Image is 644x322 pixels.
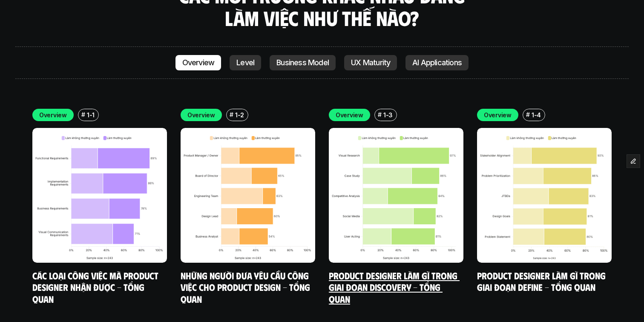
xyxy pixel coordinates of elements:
p: Overview [336,110,363,119]
p: Overview [182,58,215,67]
a: Level [230,55,261,70]
a: Overview [175,55,221,70]
p: Business Model [276,58,329,67]
p: 1-2 [235,110,244,119]
button: Edit Framer Content [627,155,640,168]
a: Business Model [270,55,336,70]
p: AI Applications [412,58,462,67]
p: 1-4 [532,110,541,119]
a: UX Maturity [344,55,397,70]
p: Overview [484,110,512,119]
h6: # [378,111,382,118]
h6: # [81,111,85,118]
p: UX Maturity [351,58,390,67]
a: AI Applications [405,55,469,70]
p: Level [236,58,254,67]
p: Overview [39,110,67,119]
h6: # [526,111,530,118]
a: Product Designer làm gì trong giai đoạn Define - Tổng quan [477,270,608,293]
h6: # [230,111,233,118]
p: 1-1 [87,110,95,119]
a: Các loại công việc mà Product Designer nhận được - Tổng quan [32,270,161,305]
p: Overview [187,110,215,119]
p: 1-3 [383,110,393,119]
a: Những người đưa yêu cầu công việc cho Product Design - Tổng quan [181,270,312,305]
a: Product Designer làm gì trong giai đoạn Discovery - Tổng quan [329,270,460,305]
